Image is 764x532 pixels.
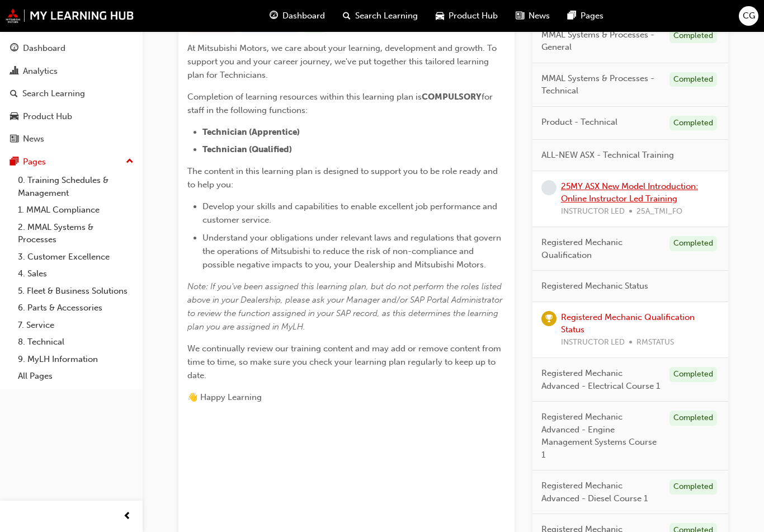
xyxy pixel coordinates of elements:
div: Dashboard [23,42,65,55]
div: Analytics [23,65,58,78]
a: Product Hub [4,106,138,127]
span: INSTRUCTOR LED [561,336,625,349]
a: pages-iconPages [559,4,612,27]
span: up-icon [126,154,134,169]
span: search-icon [343,9,351,23]
span: guage-icon [270,9,278,23]
span: news-icon [516,9,524,23]
button: Pages [4,152,138,172]
a: Search Learning [4,83,138,104]
span: Registered Mechanic Qualification [541,236,661,261]
a: 9. MyLH Information [13,351,138,368]
div: Completed [669,236,717,251]
img: mmal [6,8,134,23]
span: Understand your obligations under relevant laws and regulations that govern the operations of Mit... [202,233,503,270]
span: Registered Mechanic Advanced - Engine Management Systems Course 1 [541,411,661,461]
span: MMAL Systems & Processes - Technical [541,72,661,97]
a: 6. Parts & Accessories [13,299,138,317]
span: INSTRUCTOR LED [561,205,625,218]
div: Product Hub [23,110,72,123]
a: 0. Training Schedules & Management [13,172,138,201]
div: Completed [669,479,717,495]
span: Dashboard [282,10,325,22]
span: Search Learning [355,10,418,22]
a: 7. Service [13,317,138,334]
span: CG [743,10,755,22]
span: Technician (Qualified) [202,144,292,154]
a: 1. MMAL Compliance [13,201,138,219]
span: chart-icon [10,67,18,77]
span: guage-icon [10,44,18,54]
span: COMPULSORY [422,92,482,102]
span: for staff in the following functions: [187,92,495,115]
div: Completed [669,367,717,382]
span: Technician (Apprentice) [202,127,300,137]
span: Product Hub [449,10,498,22]
a: search-iconSearch Learning [334,4,427,27]
a: Registered Mechanic Qualification Status [561,312,695,335]
a: 4. Sales [13,265,138,283]
span: car-icon [10,112,18,122]
span: car-icon [436,9,444,23]
a: Dashboard [4,38,138,59]
a: News [4,129,138,149]
span: pages-icon [568,9,576,23]
span: Develop your skills and capabilities to enable excellent job performance and customer service. [202,201,499,225]
span: learningRecordVerb_NONE-icon [541,180,557,195]
span: MMAL Systems & Processes - General [541,29,661,54]
span: 👋 Happy Learning [187,392,262,402]
button: CG [739,6,758,26]
div: Completed [669,72,717,87]
div: News [23,133,44,145]
span: We continually review our training content and may add or remove content from time to time, so ma... [187,343,503,380]
span: ALL-NEW ASX - Technical Training [541,149,674,162]
span: prev-icon [123,510,131,524]
span: Pages [581,10,603,22]
a: Analytics [4,61,138,82]
div: Completed [669,116,717,131]
a: 8. Technical [13,333,138,351]
span: Registered Mechanic Status [541,280,648,293]
span: News [529,10,550,22]
span: 25A_TMI_FO [636,205,682,218]
span: Note: If you've been assigned this learning plan, but do not perform the roles listed above in yo... [187,281,504,332]
a: 25MY ASX New Model Introduction: Online Instructor Led Training [561,181,698,204]
a: news-iconNews [507,4,559,27]
div: Search Learning [22,87,85,100]
span: pages-icon [10,157,18,167]
div: Completed [669,411,717,426]
span: At Mitsubishi Motors, we care about your learning, development and growth. To support you and you... [187,43,499,80]
span: search-icon [10,89,18,99]
div: Pages [23,156,46,168]
span: learningRecordVerb_ACHIEVE-icon [541,311,557,326]
span: Registered Mechanic Advanced - Electrical Course 1 [541,367,661,392]
span: Completion of learning resources within this learning plan is [187,92,422,102]
span: news-icon [10,134,18,144]
span: Registered Mechanic Advanced - Diesel Course 1 [541,479,661,505]
div: Completed [669,29,717,44]
a: 3. Customer Excellence [13,248,138,266]
a: All Pages [13,368,138,385]
span: Product - Technical [541,116,617,129]
a: 2. MMAL Systems & Processes [13,219,138,248]
span: RMSTATUS [636,336,674,349]
a: car-iconProduct Hub [427,4,507,27]
a: 5. Fleet & Business Solutions [13,283,138,300]
a: guage-iconDashboard [261,4,334,27]
span: The content in this learning plan is designed to support you to be role ready and to help you: [187,166,500,190]
button: DashboardAnalyticsSearch LearningProduct HubNews [4,36,138,152]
